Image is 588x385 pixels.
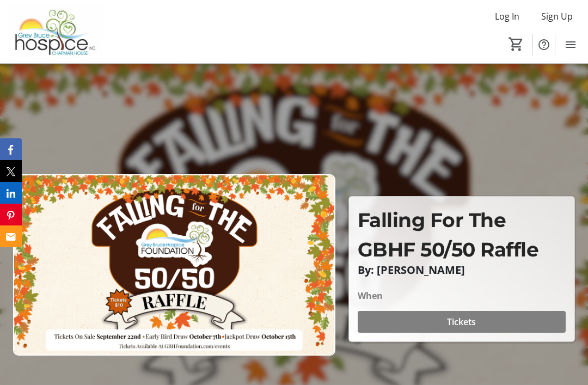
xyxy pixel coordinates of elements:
[532,8,581,25] button: Sign Up
[495,10,519,23] span: Log In
[7,4,103,59] img: Grey Bruce Hospice's Logo
[533,34,555,56] button: Help
[447,315,476,328] span: Tickets
[358,311,566,333] button: Tickets
[486,8,528,25] button: Log In
[358,264,566,276] p: By: [PERSON_NAME]
[358,208,539,261] span: Falling For The GBHF 50/50 Raffle
[358,289,383,302] div: When
[541,10,573,23] span: Sign Up
[13,174,335,356] img: Campaign CTA Media Photo
[560,34,581,56] button: Menu
[506,34,526,54] button: Cart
